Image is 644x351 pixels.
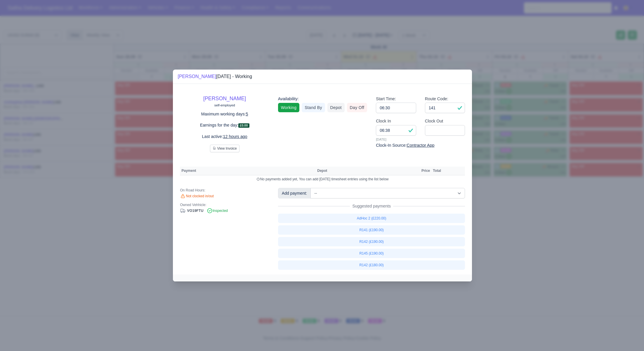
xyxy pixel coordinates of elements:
[278,214,465,223] a: AdHoc 2 (£220.00)
[180,111,269,117] p: Maximum working days:
[425,96,448,102] label: Route Code:
[376,96,396,102] label: Start Time:
[180,188,269,193] div: On Road Hours:
[431,167,442,175] th: Total
[376,142,465,149] div: Clock-In Source:
[180,175,465,183] td: No payments added yet, You can add [DATE] timesheet entries using the list below
[180,203,269,207] div: Owned Vehhicle:
[327,103,345,112] a: Depot
[425,118,443,125] label: Clock Out
[278,103,299,112] a: Working
[278,237,465,246] a: R142 (£190.00)
[180,122,269,129] p: Earnings for the day:
[278,188,311,198] div: Add payment:
[302,103,325,112] a: Stand By
[238,123,249,128] span: £0.00
[180,133,269,140] p: Last active:
[207,209,228,213] span: Inspected
[347,103,367,112] a: Day Off
[180,194,269,199] div: Not clocked in/out
[178,74,216,79] a: [PERSON_NAME]
[316,167,415,175] th: Depot
[180,167,316,175] th: Payment
[407,143,434,148] u: Contractor App
[223,134,247,139] u: 12 hours ago
[376,137,416,142] small: [DATE]
[180,209,203,213] a: VO19FTU
[278,96,367,102] div: Availability:
[178,73,252,80] div: [DATE] - Working
[203,96,246,101] a: [PERSON_NAME]
[376,118,391,125] label: Clock In
[246,112,248,116] u: 5
[420,167,431,175] th: Price
[615,323,644,351] iframe: Chat Widget
[278,260,465,270] a: R142 (£180.00)
[214,103,235,107] small: self-employed
[210,145,239,152] button: View Invoice
[278,225,465,235] a: R141 (£190.00)
[278,249,465,258] a: R145 (£190.00)
[350,203,393,209] span: Suggested payments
